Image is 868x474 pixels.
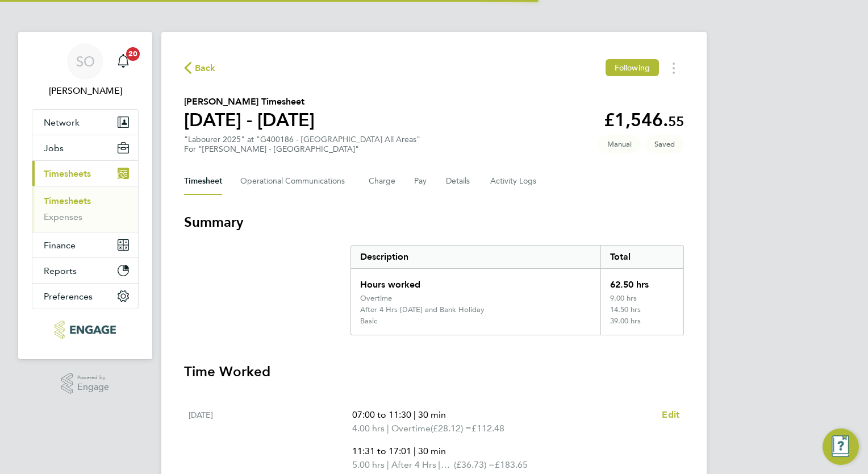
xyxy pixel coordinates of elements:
app-decimal: £1,546. [604,109,684,131]
span: 4.00 hrs [352,423,385,434]
span: 5.00 hrs [352,459,385,470]
button: Finance [32,232,138,257]
h3: Time Worked [184,363,684,381]
span: Jobs [44,143,64,153]
span: Timesheets [44,168,91,179]
button: Following [606,59,659,76]
a: Timesheets [44,196,91,206]
div: 14.50 hrs [600,305,683,317]
span: Engage [77,382,109,392]
div: After 4 Hrs [DATE] and Bank Holiday [360,305,485,314]
button: Timesheet [184,168,222,195]
a: 20 [112,43,135,80]
button: Network [32,110,138,135]
div: Total [600,246,683,268]
span: 07:00 to 11:30 [352,409,411,420]
span: Network [44,117,80,128]
div: Timesheets [32,186,138,232]
button: Charge [369,168,396,195]
button: Timesheets [32,161,138,186]
button: Activity Logs [490,168,538,195]
span: £112.48 [471,423,504,434]
span: Powered by [77,373,109,382]
span: 11:31 to 17:01 [352,446,411,456]
span: SO [76,54,95,69]
div: Hours worked [351,269,600,294]
span: 20 [126,47,140,61]
button: Details [446,168,472,195]
span: Back [195,61,216,75]
a: Powered byEngage [61,373,110,394]
span: Preferences [44,291,93,302]
div: Summary [350,245,684,335]
div: 9.00 hrs [600,294,683,305]
div: Overtime [360,294,392,303]
span: Finance [44,240,76,251]
div: "Labourer 2025" at "G400186 - [GEOGRAPHIC_DATA] All Areas" [184,135,420,154]
span: Overtime [391,422,431,435]
span: | [387,423,389,434]
nav: Main navigation [18,32,152,359]
span: This timesheet is Saved. [645,135,684,153]
button: Preferences [32,284,138,309]
span: This timesheet was manually created. [598,135,641,153]
button: Timesheets Menu [663,59,684,77]
span: (£36.73) = [454,459,495,470]
div: 62.50 hrs [600,269,683,294]
div: For "[PERSON_NAME] - [GEOGRAPHIC_DATA]" [184,144,420,154]
span: 55 [668,113,684,130]
a: SO[PERSON_NAME] [32,43,139,98]
span: Reports [44,265,77,276]
button: Reports [32,258,138,283]
span: Following [615,63,650,73]
a: Edit [662,408,679,422]
button: Back [184,61,216,75]
div: Basic [360,317,377,326]
h2: [PERSON_NAME] Timesheet [184,95,315,109]
span: (£28.12) = [431,423,471,434]
span: 30 min [418,446,446,456]
span: | [414,409,416,420]
a: Expenses [44,211,82,222]
div: Description [351,246,600,268]
h3: Summary [184,213,684,231]
button: Engage Resource Center [823,429,859,465]
a: Go to home page [32,321,139,339]
div: 39.00 hrs [600,317,683,335]
button: Operational Communications [240,168,350,195]
span: After 4 Hrs [DATE] and Bank Holiday [391,458,454,472]
img: peacerecruitment-logo-retina.png [55,321,115,339]
span: | [414,446,416,456]
span: Scott O'Malley [32,84,139,98]
div: [DATE] [189,408,352,472]
span: Edit [662,409,679,420]
button: Pay [414,168,428,195]
h1: [DATE] - [DATE] [184,109,315,131]
span: £183.65 [495,459,528,470]
button: Jobs [32,135,138,160]
span: 30 min [418,409,446,420]
span: | [387,459,389,470]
